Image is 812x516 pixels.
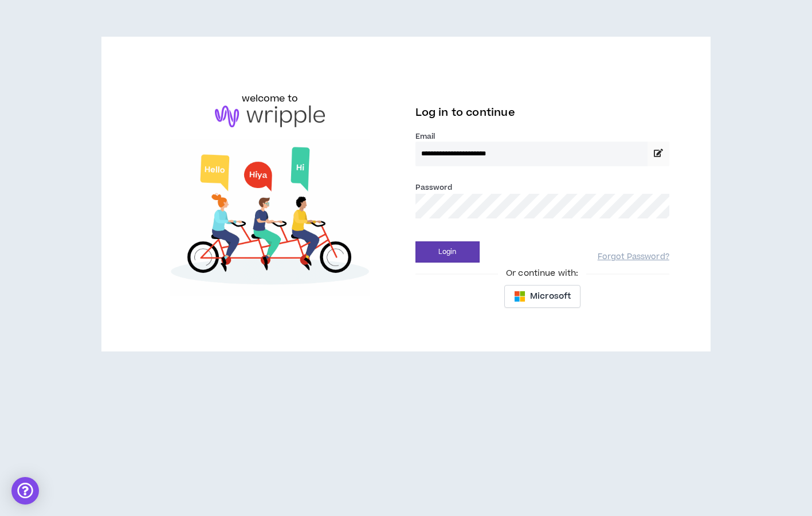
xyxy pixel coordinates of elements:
[215,105,325,127] img: logo-brand.png
[415,182,453,193] label: Password
[11,477,39,505] div: Open Intercom Messenger
[415,131,669,142] label: Email
[242,92,299,105] h6: welcome to
[504,285,580,308] button: Microsoft
[598,252,669,263] a: Forgot Password?
[530,290,571,303] span: Microsoft
[415,241,480,263] button: Login
[498,267,586,280] span: Or continue with:
[415,105,515,120] span: Log in to continue
[143,139,397,296] img: Welcome to Wripple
